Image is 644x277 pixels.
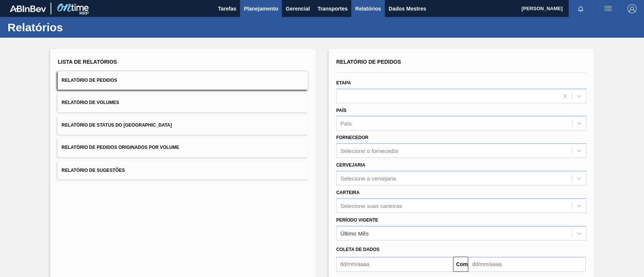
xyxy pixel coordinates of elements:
[336,190,360,195] font: Carteira
[8,21,63,34] font: Relatórios
[336,257,453,272] input: dd/mm/aaaa
[340,120,352,127] font: País
[336,80,351,86] font: Etapa
[340,230,369,236] font: Último Mês
[521,6,563,11] font: [PERSON_NAME]
[336,135,368,140] font: Fornecedor
[58,116,308,135] button: Relatório de Status do [GEOGRAPHIC_DATA]
[336,59,401,65] font: Relatório de Pedidos
[317,6,347,12] font: Transportes
[336,247,380,252] font: Coleta de dados
[468,257,585,272] input: dd/mm/aaaa
[61,78,117,83] font: Relatório de Pedidos
[61,100,119,106] font: Relatório de Volumes
[336,162,365,168] font: Cervejaria
[58,71,308,90] button: Relatório de Pedidos
[244,6,278,12] font: Planejamento
[355,6,381,12] font: Relatórios
[61,122,172,128] font: Relatório de Status do [GEOGRAPHIC_DATA]
[389,6,426,12] font: Dados Mestres
[569,3,593,14] button: Notificações
[58,161,308,179] button: Relatório de Sugestões
[58,59,117,65] font: Lista de Relatórios
[340,175,396,181] font: Selecione a cervejaria
[456,261,473,267] font: Comeu
[58,138,308,157] button: Relatório de Pedidos Originados por Volume
[627,4,636,13] img: Sair
[58,93,308,112] button: Relatório de Volumes
[61,167,125,173] font: Relatório de Sugestões
[10,5,46,12] img: TNhmsLtSVTkK8tSr43FrP2fwEKptu5GPRR3wAAAABJRU5ErkJggg==
[286,6,310,12] font: Gerencial
[603,4,612,13] img: ações do usuário
[218,6,237,12] font: Tarefas
[61,145,179,150] font: Relatório de Pedidos Originados por Volume
[336,108,346,113] font: País
[340,202,402,209] font: Selecione suas carteiras
[453,257,468,272] button: Comeu
[336,217,378,223] font: Período Vigente
[340,148,398,154] font: Selecione o fornecedor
